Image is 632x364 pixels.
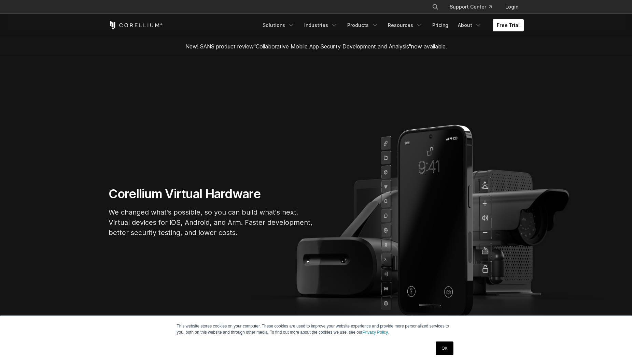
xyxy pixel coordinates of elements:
p: We changed what's possible, so you can build what's next. Virtual devices for iOS, Android, and A... [109,207,313,238]
div: Navigation Menu [258,19,524,31]
a: Privacy Policy. [363,330,389,335]
a: Solutions [258,19,299,31]
a: Free Trial [493,19,524,31]
h1: Corellium Virtual Hardware [109,186,313,202]
a: OK [436,341,453,355]
button: Search [429,1,441,13]
a: About [454,19,486,31]
div: Navigation Menu [424,1,524,13]
a: Resources [384,19,427,31]
p: This website stores cookies on your computer. These cookies are used to improve your website expe... [177,323,455,335]
a: Industries [300,19,342,31]
a: Products [343,19,382,31]
a: "Collaborative Mobile App Security Development and Analysis" [254,43,411,50]
a: Corellium Home [109,21,163,29]
span: New! SANS product review now available. [185,43,447,50]
a: Pricing [428,19,452,31]
a: Support Center [444,1,497,13]
a: Login [500,1,524,13]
